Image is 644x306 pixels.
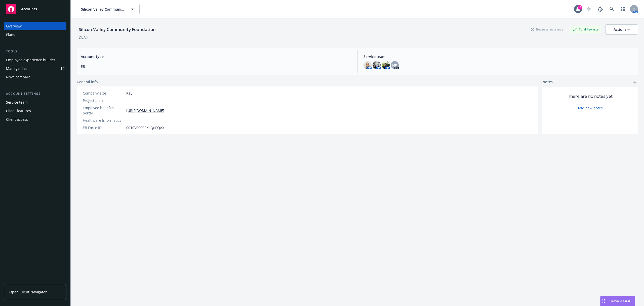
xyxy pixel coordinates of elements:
div: Healthcare Informatics [83,118,124,123]
img: photo [373,61,381,69]
span: - [126,98,128,103]
button: Nova Assist [600,296,635,306]
a: Manage files [4,65,66,73]
div: EB Force ID [83,125,124,130]
a: Start snowing [584,4,594,14]
div: Actions [614,25,630,34]
a: Search [607,4,617,14]
a: Employee experience builder [4,56,66,64]
a: Service team [4,98,66,106]
span: NP [392,63,397,68]
div: Plans [6,31,15,39]
span: Account type [81,54,351,59]
div: 18 [578,5,582,10]
img: photo [382,61,390,69]
a: Overview [4,22,66,30]
span: There are no notes yet [568,93,613,99]
div: Project plan [83,98,124,103]
span: Open Client Navigator [9,289,47,295]
a: Nova compare [4,73,66,81]
a: Add new notes [578,105,603,111]
div: Total Rewards [570,26,601,33]
a: Report a Bug [595,4,605,14]
span: Accounts [21,7,37,11]
span: - [126,118,128,123]
a: add [632,79,638,85]
div: Service team [6,98,28,106]
span: General info [77,79,98,84]
div: Company size [83,90,124,96]
span: 0010V00002KLQoPQAX [126,125,164,130]
div: Silicon Valley Community Foundation [77,26,158,33]
div: Business Insurance [529,26,566,33]
div: Client features [6,107,31,115]
button: Silicon Valley Community Foundation [77,4,140,14]
span: Nova Assist [611,299,631,303]
button: Actions [605,24,638,35]
span: Service team [364,54,634,59]
div: Overview [6,22,22,30]
div: Client access [6,115,28,124]
div: Tools [4,49,66,54]
a: Client features [4,107,66,115]
span: Notes [542,79,553,85]
div: Account settings [4,91,66,96]
a: Client access [4,115,66,124]
div: DBA: - [79,35,88,40]
a: Switch app [618,4,628,14]
span: EB [81,64,351,69]
span: Key [126,90,132,96]
span: Silicon Valley Community Foundation [81,7,125,12]
div: Manage files [6,65,27,73]
a: [URL][DOMAIN_NAME] [126,108,164,113]
div: Drag to move [600,296,607,306]
div: Nova compare [6,73,30,81]
a: Accounts [4,2,66,16]
div: Employee benefits portal [83,105,124,116]
div: Employee experience builder [6,56,55,64]
img: photo [364,61,372,69]
a: Plans [4,31,66,39]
